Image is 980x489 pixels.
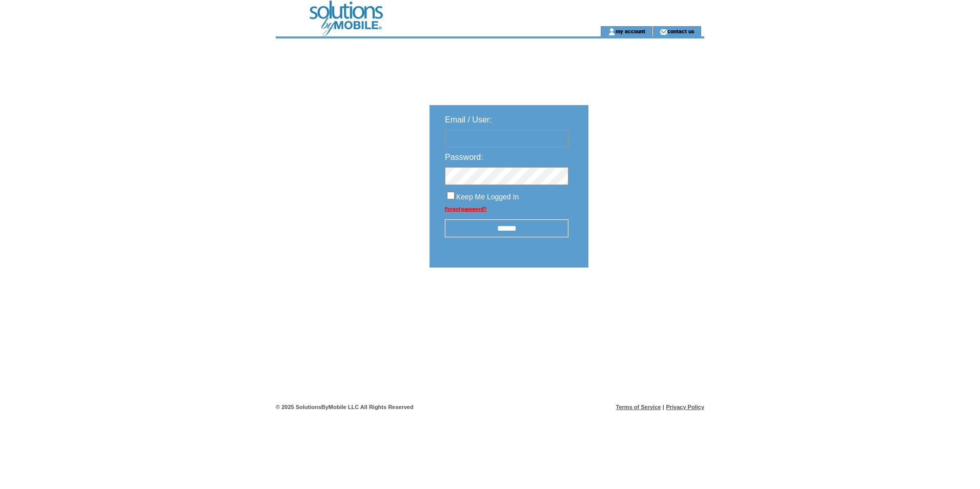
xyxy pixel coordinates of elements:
[616,404,661,410] a: Terms of Service
[618,293,669,306] img: transparent.png
[663,404,664,410] span: |
[445,115,492,124] span: Email / User:
[667,28,695,34] a: contact us
[666,404,704,410] a: Privacy Policy
[616,28,645,34] a: my account
[445,153,483,161] span: Password:
[456,193,519,201] span: Keep Me Logged In
[276,404,414,410] span: © 2025 SolutionsByMobile LLC All Rights Reserved
[660,28,667,36] img: contact_us_icon.gif
[445,206,486,212] a: Forgot password?
[608,28,616,36] img: account_icon.gif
